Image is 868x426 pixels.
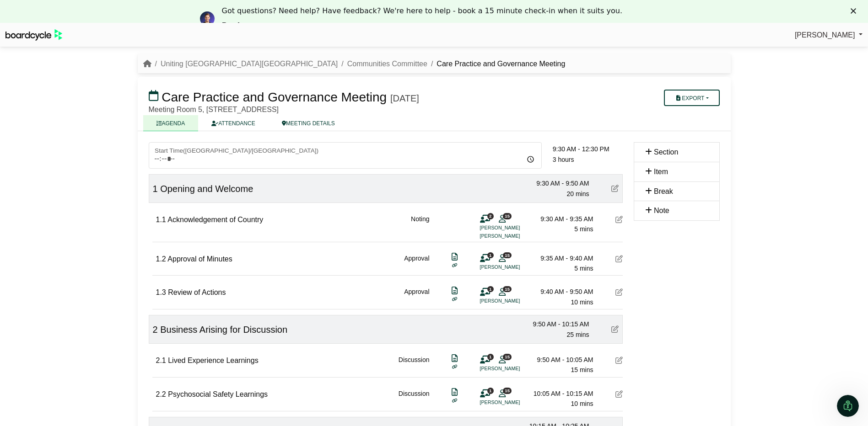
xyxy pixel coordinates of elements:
[390,93,419,104] div: [DATE]
[480,365,549,373] li: [PERSON_NAME]
[160,184,253,194] span: Opening and Welcome
[487,213,494,219] span: 2
[571,298,593,306] span: 10 mins
[503,286,512,292] span: 15
[480,399,549,406] li: [PERSON_NAME]
[5,29,62,41] img: BoardcycleBlackGreen-aaafeed430059cb809a45853b8cf6d952af9d84e6e89e1f1685b34bfd5cb7d64.svg
[664,90,719,106] button: Export
[480,297,549,305] li: [PERSON_NAME]
[411,214,429,240] div: Noting
[487,286,494,292] span: 1
[162,90,387,104] span: Care Practice and Governance Meeting
[654,148,678,156] span: Section
[153,184,158,194] span: 1
[529,389,593,399] div: 10:05 AM - 10:15 AM
[851,8,860,14] div: Close
[156,390,166,398] span: 2.2
[480,263,549,271] li: [PERSON_NAME]
[574,225,593,233] span: 5 mins
[795,29,863,41] a: [PERSON_NAME]
[160,325,287,335] span: Business Arising for Discussion
[399,389,430,409] div: Discussion
[566,331,589,338] span: 25 mins
[404,287,429,307] div: Approval
[168,288,226,296] span: Review of Actions
[156,255,166,263] span: 1.2
[480,232,549,240] li: [PERSON_NAME]
[404,253,429,274] div: Approval
[167,255,232,263] span: Approval of Minutes
[168,357,258,364] span: Lived Experience Learnings
[198,115,268,131] a: ATTENDANCE
[143,115,199,131] a: AGENDA
[222,21,262,31] a: Book now
[654,168,668,176] span: Item
[156,288,166,296] span: 1.3
[143,58,566,70] nav: breadcrumb
[200,11,215,26] img: Profile image for Richard
[566,190,589,197] span: 20 mins
[222,6,623,16] div: Got questions? Need help? Have feedback? We're here to help - book a 15 minute check-in when it s...
[399,355,430,375] div: Discussion
[654,187,673,195] span: Break
[503,354,512,360] span: 15
[571,400,593,407] span: 10 mins
[480,224,549,232] li: [PERSON_NAME]
[837,395,859,417] iframe: Intercom live chat
[553,144,623,154] div: 9:30 AM - 12:30 PM
[503,213,512,219] span: 15
[487,252,494,258] span: 1
[795,31,855,39] span: [PERSON_NAME]
[487,354,494,360] span: 1
[168,390,268,398] span: Psychosocial Safety Learnings
[571,366,593,373] span: 15 mins
[161,60,338,68] a: Uniting [GEOGRAPHIC_DATA][GEOGRAPHIC_DATA]
[269,115,348,131] a: MEETING DETAILS
[153,325,158,335] span: 2
[149,106,279,113] span: Meeting Room 5, [STREET_ADDRESS]
[156,357,166,364] span: 2.1
[525,319,589,329] div: 9:50 AM - 10:15 AM
[487,388,494,394] span: 1
[427,58,566,70] li: Care Practice and Governance Meeting
[529,287,593,297] div: 9:40 AM - 9:50 AM
[503,388,512,394] span: 15
[347,60,427,68] a: Communities Committee
[156,216,166,224] span: 1.1
[574,265,593,272] span: 5 mins
[167,216,263,224] span: Acknowledgement of Country
[553,156,574,163] span: 3 hours
[503,252,512,258] span: 15
[525,178,589,188] div: 9:30 AM - 9:50 AM
[529,253,593,263] div: 9:35 AM - 9:40 AM
[529,355,593,365] div: 9:50 AM - 10:05 AM
[654,207,669,214] span: Note
[529,214,593,224] div: 9:30 AM - 9:35 AM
